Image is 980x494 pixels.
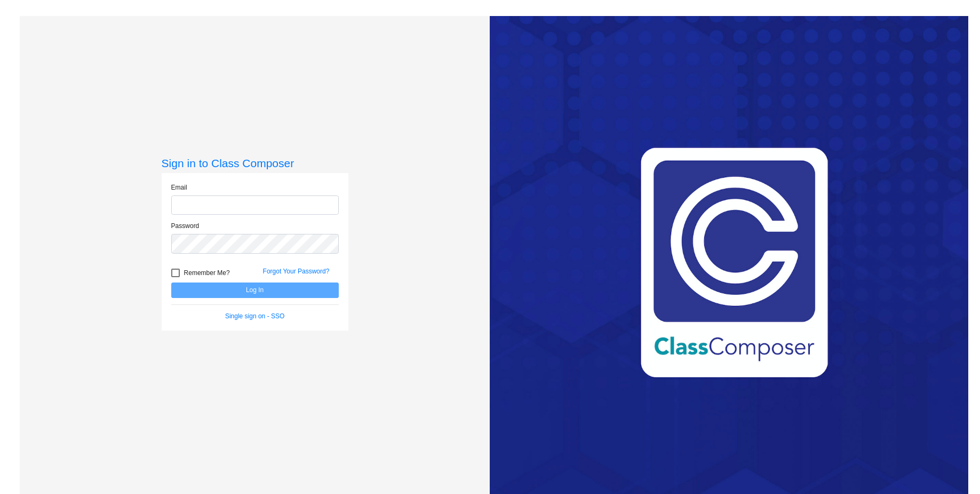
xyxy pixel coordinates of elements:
button: Log In [171,283,339,298]
a: Single sign on - SSO [225,312,284,320]
a: Forgot Your Password? [263,268,330,275]
h3: Sign in to Class Composer [162,156,348,170]
label: Email [171,183,187,192]
label: Password [171,221,200,231]
span: Remember Me? [184,266,230,279]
